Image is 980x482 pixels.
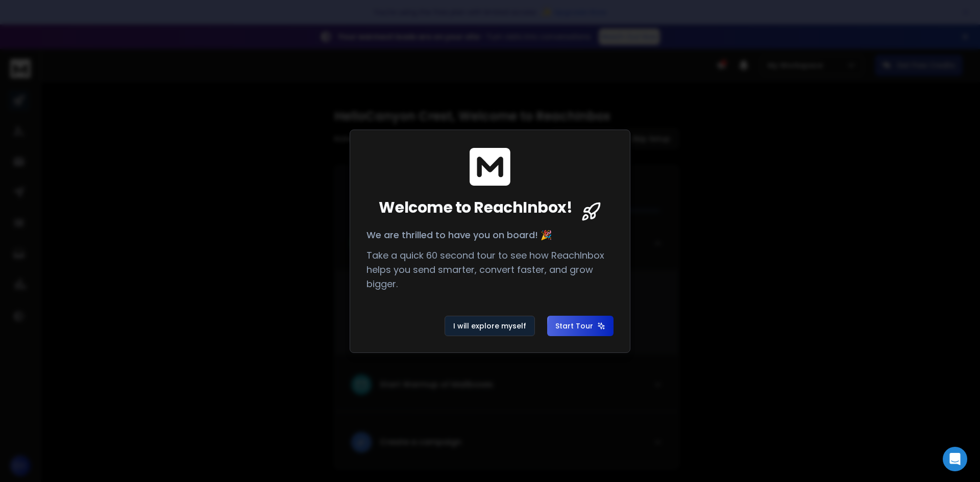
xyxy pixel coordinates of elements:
[547,316,614,336] button: Start Tour
[555,321,605,331] span: Start Tour
[445,316,535,336] button: I will explore myself
[379,198,572,217] span: Welcome to ReachInbox!
[366,228,614,242] p: We are thrilled to have you on board! 🎉
[366,248,614,291] p: Take a quick 60 second tour to see how ReachInbox helps you send smarter, convert faster, and gro...
[943,447,967,471] div: Open Intercom Messenger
